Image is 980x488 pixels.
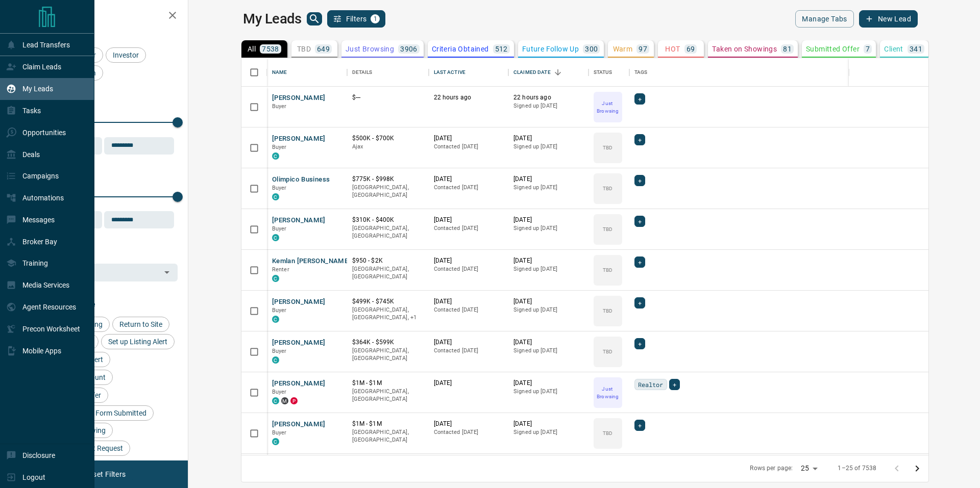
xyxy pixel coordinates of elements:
[513,297,583,306] p: [DATE]
[272,152,279,160] div: condos.ca
[513,347,583,355] p: Signed up [DATE]
[297,45,311,53] p: TBD
[272,429,287,436] span: Buyer
[634,338,645,349] div: +
[551,65,565,80] button: Sort
[272,356,279,364] div: condos.ca
[513,256,583,265] p: [DATE]
[669,379,680,390] div: +
[634,175,645,186] div: +
[372,15,379,22] span: 1
[109,51,142,59] span: Investor
[352,379,424,388] p: $1M - $1M
[434,420,504,428] p: [DATE]
[806,45,860,53] p: Submitted Offer
[400,45,418,53] p: 3906
[352,134,424,143] p: $500K - $700K
[346,45,394,53] p: Just Browsing
[272,338,326,348] button: [PERSON_NAME]
[859,10,918,28] button: New Lead
[634,216,645,227] div: +
[352,428,424,444] p: [GEOGRAPHIC_DATA], [GEOGRAPHIC_DATA]
[665,45,680,53] p: HOT
[594,58,612,87] div: Status
[272,316,279,323] div: condos.ca
[673,379,676,390] span: +
[352,256,424,265] p: $950 - $2K
[638,135,642,145] span: +
[272,234,279,241] div: condos.ca
[272,297,326,307] button: [PERSON_NAME]
[434,306,504,314] p: Contacted [DATE]
[513,216,583,224] p: [DATE]
[281,397,288,404] div: mrloft.ca
[262,45,279,53] p: 7538
[272,93,326,103] button: [PERSON_NAME]
[910,45,922,53] p: 341
[272,397,279,404] div: condos.ca
[272,379,326,389] button: [PERSON_NAME]
[687,45,695,53] p: 69
[603,144,612,151] p: TBD
[106,47,146,63] div: Investor
[513,428,583,436] p: Signed up [DATE]
[884,45,903,53] p: Client
[347,58,429,87] div: Details
[513,143,583,151] p: Signed up [DATE]
[317,45,330,53] p: 649
[434,338,504,347] p: [DATE]
[160,265,174,279] button: Open
[105,338,171,346] span: Set up Listing Alert
[272,420,326,429] button: [PERSON_NAME]
[634,134,645,145] div: +
[434,428,504,436] p: Contacted [DATE]
[272,103,287,110] span: Buyer
[513,175,583,184] p: [DATE]
[585,45,598,53] p: 300
[290,397,298,404] div: property.ca
[429,58,509,87] div: Last Active
[513,388,583,396] p: Signed up [DATE]
[352,297,424,306] p: $499K - $745K
[838,464,876,473] p: 1–25 of 7538
[272,216,326,225] button: [PERSON_NAME]
[352,175,424,184] p: $775K - $998K
[272,266,289,273] span: Renter
[508,58,589,87] div: Claimed Date
[513,306,583,314] p: Signed up [DATE]
[307,12,322,25] button: search button
[638,298,642,308] span: +
[638,339,642,349] span: +
[272,389,287,395] span: Buyer
[513,420,583,428] p: [DATE]
[613,45,633,53] p: Warm
[638,175,642,186] span: +
[116,320,166,328] span: Return to Site
[750,464,793,473] p: Rows per page:
[352,224,424,240] p: [GEOGRAPHIC_DATA], [GEOGRAPHIC_DATA]
[434,297,504,306] p: [DATE]
[639,45,647,53] p: 97
[248,45,256,53] p: All
[513,134,583,143] p: [DATE]
[907,458,927,479] button: Go to next page
[603,266,612,274] p: TBD
[434,379,504,388] p: [DATE]
[434,256,504,265] p: [DATE]
[352,58,373,87] div: Details
[795,10,853,28] button: Manage Tabs
[634,93,645,105] div: +
[272,175,330,185] button: Olimpico Business
[352,338,424,347] p: $364K - $599K
[78,466,132,483] button: Reset Filters
[634,256,645,268] div: +
[603,185,612,192] p: TBD
[513,102,583,110] p: Signed up [DATE]
[272,307,287,314] span: Buyer
[272,256,351,266] button: Kemlan [PERSON_NAME]
[434,58,465,87] div: Last Active
[634,420,645,431] div: +
[513,379,583,388] p: [DATE]
[603,225,612,233] p: TBD
[638,379,664,390] span: Realtor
